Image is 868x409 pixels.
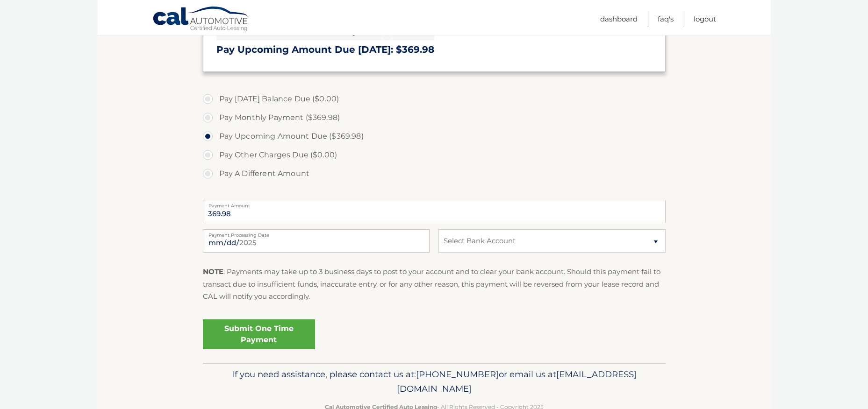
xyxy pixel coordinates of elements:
strong: NOTE [203,267,223,276]
label: Pay Monthly Payment ($369.98) [203,108,666,127]
label: Pay [DATE] Balance Due ($0.00) [203,90,666,108]
input: Payment Date [203,229,430,253]
a: FAQ's [658,11,674,27]
span: [PHONE_NUMBER] [416,369,499,380]
a: Logout [694,11,716,27]
label: Payment Processing Date [203,229,430,237]
a: Dashboard [600,11,638,27]
a: Cal Automotive [152,6,251,33]
p: : Payments may take up to 3 business days to post to your account and to clear your bank account.... [203,266,666,303]
p: If you need assistance, please contact us at: or email us at [209,367,660,397]
label: Pay A Different Amount [203,164,666,183]
input: Payment Amount [203,200,666,223]
label: Pay Upcoming Amount Due ($369.98) [203,127,666,146]
label: Pay Other Charges Due ($0.00) [203,146,666,164]
h3: Pay Upcoming Amount Due [DATE]: $369.98 [216,44,652,56]
label: Payment Amount [203,200,666,207]
a: Submit One Time Payment [203,319,315,349]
